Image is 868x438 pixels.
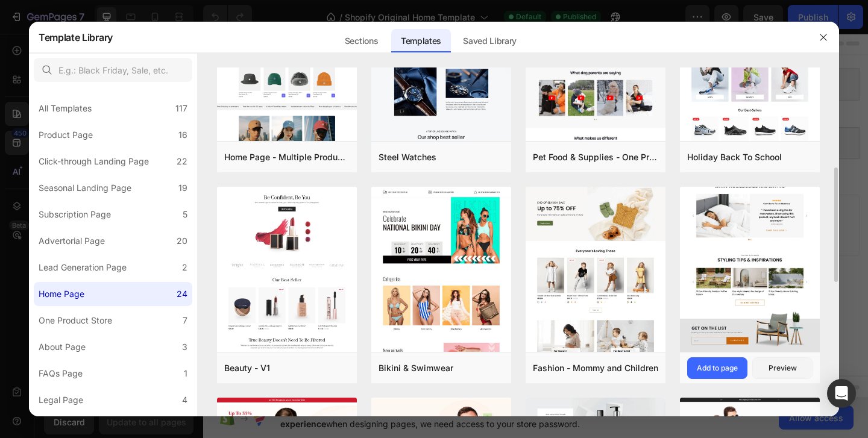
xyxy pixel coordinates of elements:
[453,29,526,53] div: Saved Library
[391,29,451,53] div: Templates
[752,357,813,379] button: Preview
[39,340,86,354] div: About Page
[183,313,187,328] div: 7
[39,22,113,53] h2: Template Library
[226,212,309,223] span: inspired by CRO experts
[39,260,127,275] div: Lead Generation Page
[533,150,658,164] div: Pet Food & Supplies - One Product Store
[39,313,112,328] div: One Product Store
[39,207,111,222] div: Subscription Page
[39,181,131,195] div: Seasonal Landing Page
[327,197,390,210] div: Generate layout
[175,101,187,116] div: 117
[336,113,407,128] span: Featured collection
[325,212,389,223] span: from URL or image
[345,49,397,64] span: Image banner
[39,287,84,301] div: Home Page
[39,366,83,381] div: FAQs Page
[224,150,350,164] div: Home Page - Multiple Product - Apparel - Style 4
[39,101,92,116] div: All Templates
[34,58,192,82] input: E.g.: Black Friday, Sale, etc.
[178,128,187,142] div: 16
[177,287,187,301] div: 24
[184,366,187,381] div: 1
[182,340,187,354] div: 3
[39,393,83,407] div: Legal Page
[178,181,187,195] div: 19
[182,260,187,275] div: 2
[697,363,738,374] div: Add to page
[406,212,495,223] span: then drag & drop elements
[39,128,93,142] div: Product Page
[224,361,270,375] div: Beauty - V1
[827,379,856,408] div: Open Intercom Messenger
[333,170,391,183] span: Add section
[177,234,187,248] div: 20
[687,357,747,379] button: Add to page
[182,393,187,407] div: 4
[379,361,453,375] div: Bikini & Swimwear
[39,234,105,248] div: Advertorial Page
[335,29,388,53] div: Sections
[533,361,658,375] div: Fashion - Mommy and Children
[183,207,187,222] div: 5
[39,154,149,169] div: Click-through Landing Page
[415,197,488,210] div: Add blank section
[177,154,187,169] div: 22
[769,363,797,374] div: Preview
[232,197,305,210] div: Choose templates
[379,150,436,164] div: Steel Watches
[687,150,782,164] div: Holiday Back To School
